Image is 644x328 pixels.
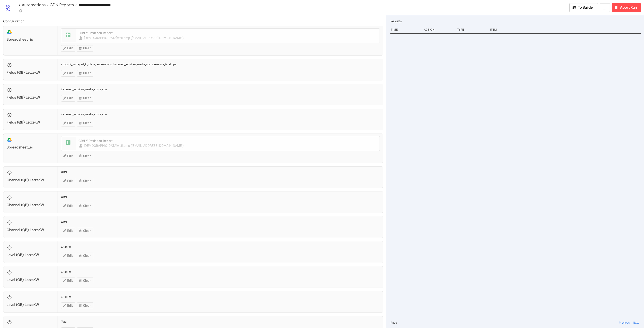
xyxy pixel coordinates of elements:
[390,320,397,325] span: Page
[620,5,637,10] span: Abort Run
[490,26,641,33] div: Item
[3,19,383,24] h2: Configuration
[19,3,49,7] a: < Automations
[569,3,598,12] button: To Builder
[423,26,454,33] div: Action
[390,26,421,33] div: Time
[612,3,641,12] button: Abort Run
[600,3,610,12] button: ...
[618,320,631,325] button: Previous
[457,26,487,33] div: Type
[390,19,641,24] h2: Results
[49,3,77,7] a: GDN Reports
[632,320,640,325] button: Next
[49,2,74,7] span: GDN Reports
[578,5,594,10] span: To Builder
